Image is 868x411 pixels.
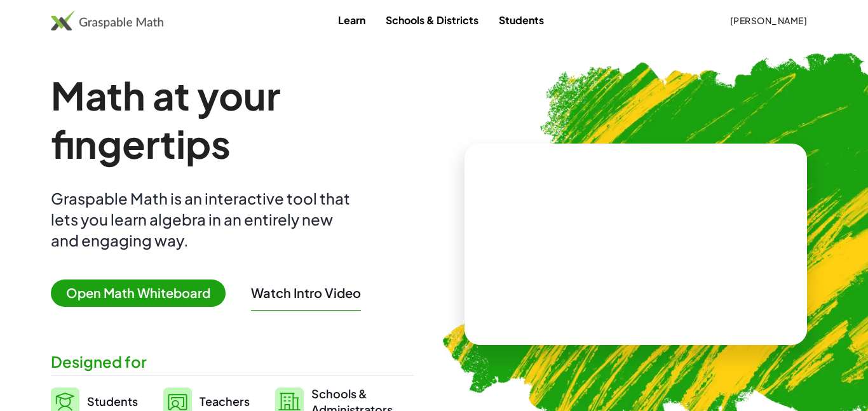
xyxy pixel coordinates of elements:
[251,285,361,301] button: Watch Intro Video
[51,71,414,168] h1: Math at your fingertips
[541,197,731,292] video: What is this? This is dynamic math notation. Dynamic math notation plays a central role in how Gr...
[51,188,356,251] div: Graspable Math is an interactive tool that lets you learn algebra in an entirely new and engaging...
[200,394,250,408] span: Teachers
[51,287,236,300] a: Open Math Whiteboard
[51,351,414,372] div: Designed for
[328,8,376,32] a: Learn
[729,15,807,26] span: [PERSON_NAME]
[719,9,817,32] button: [PERSON_NAME]
[87,394,138,408] span: Students
[376,8,489,32] a: Schools & Districts
[51,280,226,307] span: Open Math Whiteboard
[489,8,554,32] a: Students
